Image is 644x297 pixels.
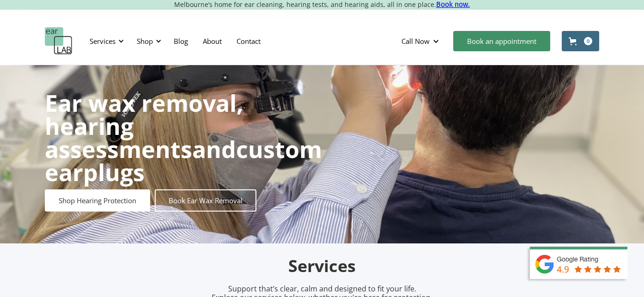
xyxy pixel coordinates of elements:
[229,28,268,55] a: Contact
[45,133,322,188] strong: custom earplugs
[155,189,256,212] a: Book Ear Wax Removal
[453,31,550,51] a: Book an appointment
[45,91,322,184] h1: and
[137,36,153,46] div: Shop
[90,36,115,46] div: Services
[562,31,599,51] a: Open cart
[584,37,592,45] div: 0
[45,189,150,212] a: Shop Hearing Protection
[84,27,127,55] div: Services
[195,28,229,55] a: About
[131,27,164,55] div: Shop
[45,87,243,165] strong: Ear wax removal, hearing assessments
[45,27,73,55] a: home
[166,28,195,55] a: Blog
[105,255,539,277] h2: Services
[401,36,430,46] div: Call Now
[394,27,449,55] div: Call Now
